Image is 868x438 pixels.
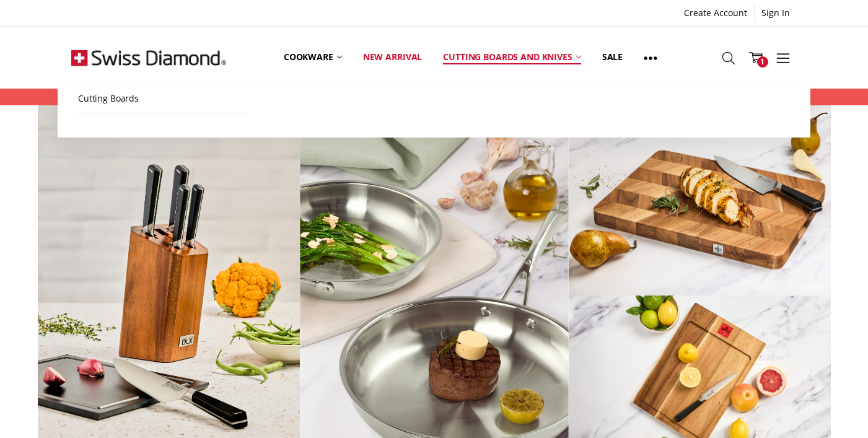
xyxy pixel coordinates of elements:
[742,42,769,73] a: 1
[592,30,633,85] a: Sale
[755,4,797,22] a: Sign In
[71,27,226,89] img: Free Shipping On Every Order
[432,30,592,85] a: Cutting boards and knives
[273,30,353,85] a: Cookware
[353,30,432,85] a: New arrival
[677,4,754,22] a: Create Account
[633,30,668,85] a: Show All
[757,56,768,68] span: 1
